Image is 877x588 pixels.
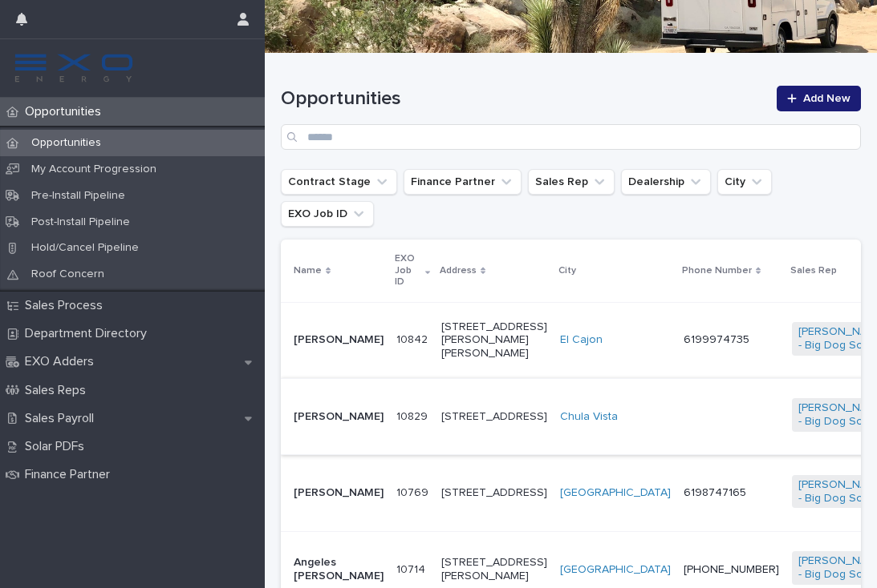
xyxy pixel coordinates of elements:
[281,124,861,150] input: Search
[396,560,428,577] p: 10714
[560,486,671,500] a: [GEOGRAPHIC_DATA]
[18,439,97,454] p: Solar PDFs
[281,87,767,111] h1: Opportunities
[395,250,421,291] p: EXO Job ID
[281,169,397,195] button: Contract Stage
[13,52,135,84] img: FKS5r6ZBThi8E5hshIGi
[621,169,711,195] button: Dealership
[560,410,618,424] a: Chula Vista
[294,333,384,347] p: [PERSON_NAME]
[18,467,123,482] p: Finance Partner
[441,556,547,583] p: [STREET_ADDRESS][PERSON_NAME]
[396,483,432,500] p: 10769
[18,215,143,229] p: Post-Install Pipeline
[790,262,837,280] p: Sales Rep
[440,262,477,280] p: Address
[396,407,431,424] p: 10829
[18,163,169,176] p: My Account Progression
[560,563,671,577] a: [GEOGRAPHIC_DATA]
[682,262,752,280] p: Phone Number
[558,262,576,280] p: City
[18,241,152,255] p: Hold/Cancel Pipeline
[294,410,384,424] p: [PERSON_NAME]
[18,411,107,426] p: Sales Payroll
[717,169,772,195] button: City
[18,326,160,341] p: Department Directory
[18,104,114,119] p: Opportunities
[528,169,615,195] button: Sales Rep
[560,333,603,347] a: El Cajon
[294,262,322,280] p: Name
[441,410,547,424] p: [STREET_ADDRESS]
[18,298,116,313] p: Sales Process
[803,93,851,104] span: Add New
[441,486,547,500] p: [STREET_ADDRESS]
[777,86,861,111] a: Add New
[18,189,138,203] p: Pre-Install Pipeline
[18,354,107,369] p: EXO Adders
[281,201,374,227] button: EXO Job ID
[684,334,749,345] a: 6199974735
[18,268,117,281] p: Roof Concern
[18,136,114,150] p: Opportunities
[404,169,522,195] button: Finance Partner
[396,330,431,347] p: 10842
[684,487,746,498] a: 6198747165
[18,383,99,398] p: Sales Reps
[441,320,547,360] p: [STREET_ADDRESS][PERSON_NAME][PERSON_NAME]
[684,564,779,575] a: [PHONE_NUMBER]
[294,556,384,583] p: Angeles [PERSON_NAME]
[294,486,384,500] p: [PERSON_NAME]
